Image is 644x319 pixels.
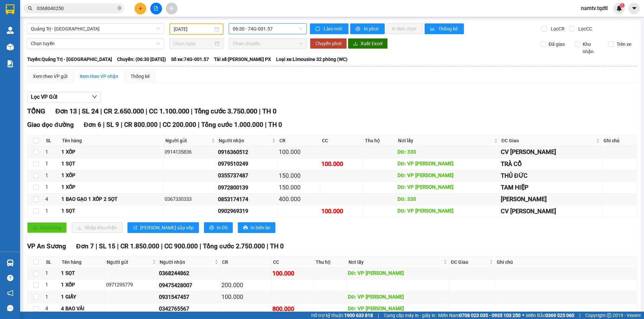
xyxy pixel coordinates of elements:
div: 0902969319 [218,207,276,215]
span: | [265,121,267,129]
span: SL 24 [82,107,99,115]
span: search [28,6,33,11]
div: DĐ: VP [PERSON_NAME] [397,183,498,191]
div: 150.000 [279,183,319,192]
span: close-circle [117,5,121,12]
button: sort-ascending[PERSON_NAME] sắp xếp [127,222,199,233]
span: Cung cấp máy in - giấy in: [384,312,436,319]
div: 100.000 [321,159,362,169]
span: notification [7,290,13,296]
div: TRÀ CỔ [501,159,601,169]
input: Tìm tên, số ĐT hoặc mã đơn [37,5,116,12]
span: Tổng cước 3.750.000 [194,107,257,115]
div: 4 [45,305,59,313]
div: 100.000 [272,269,312,278]
span: | [198,121,200,129]
span: Thống kê [438,25,459,32]
span: | [159,121,161,129]
div: 1 [45,207,59,215]
div: 1 [45,172,59,180]
span: | [78,107,80,115]
span: CC 1.100.000 [149,107,189,115]
span: | [146,107,147,115]
span: namtv.tqdtl [576,4,613,12]
span: ĐC Giao [501,137,595,144]
span: caret-down [631,5,637,11]
button: caret-down [628,3,640,14]
span: question-circle [7,275,13,281]
div: 1 [45,293,59,301]
span: Lọc VP Gửi [31,93,57,101]
div: DĐ: 330 [397,148,498,156]
span: | [100,107,102,115]
div: 400.000 [279,194,319,204]
span: sort-ascending [133,225,138,231]
span: CC 200.000 [163,121,196,129]
span: CR 2.650.000 [104,107,144,115]
div: 800.000 [272,304,312,314]
span: CR 800.000 [124,121,158,129]
input: Chọn ngày [173,40,213,47]
span: printer [209,225,214,231]
span: Kho nhận [580,41,603,55]
span: Hỗ trợ kỹ thuật: [311,312,373,319]
span: Xuất Excel [361,40,382,47]
span: download [353,41,358,47]
th: CR [220,257,272,268]
span: | [121,121,122,129]
div: CV [PERSON_NAME] [501,207,601,216]
div: 09475428007 [159,281,219,290]
span: Nơi lấy [348,258,442,266]
span: down [92,94,97,99]
div: TAM HIỆP [501,183,601,192]
span: VP An Sương [27,242,66,250]
div: 100.000 [279,147,319,157]
div: 0355737487 [218,171,276,180]
b: Tuyến: Quảng Trị - [GEOGRAPHIC_DATA] [27,57,112,62]
span: | [117,242,119,250]
div: Thống kê [130,73,150,80]
th: Tên hàng [60,257,105,268]
div: 150.000 [279,171,319,180]
span: Tổng cước 1.000.000 [201,121,263,129]
span: Người gửi [107,258,151,266]
div: DĐ: VP [PERSON_NAME] [397,207,498,215]
div: DĐ: 330 [397,195,498,204]
span: message [7,305,13,311]
input: 12/08/2025 [174,25,213,33]
button: Lọc VP Gửi [27,92,101,102]
span: | [378,312,379,319]
div: DĐ: VP [PERSON_NAME] [348,305,448,313]
span: TH 0 [268,121,282,129]
span: In DS [217,224,227,231]
span: close-circle [117,6,121,10]
span: [PERSON_NAME] sắp xếp [140,224,194,231]
button: uploadGiao hàng [27,222,67,233]
div: 200.000 [221,281,270,290]
span: Người gửi [165,137,210,144]
div: DĐ: VP [PERSON_NAME] [348,293,448,301]
span: TH 0 [262,107,276,115]
th: Thu hộ [314,257,347,268]
span: In phơi [364,25,379,32]
button: downloadNhập kho nhận [72,222,122,233]
div: 1 BAO GẠO 1 XỐP 2 SỌT [61,195,162,204]
div: 0367330333 [165,195,216,204]
img: icon-new-feature [616,5,622,11]
span: Miền Nam [438,312,521,319]
span: Lọc CC [576,25,593,32]
span: Lọc CR [548,25,566,32]
span: printer [356,26,361,32]
th: Ghi chú [495,257,637,268]
button: In đơn chọn [386,23,423,34]
div: 0914135836 [165,148,216,156]
span: file-add [154,6,158,11]
div: 100.000 [221,292,270,302]
span: Quảng Trị - Sài Gòn [31,24,160,34]
div: 1 [45,269,59,277]
span: aim [169,6,174,11]
span: | [259,107,261,115]
span: | [200,242,201,250]
div: 1 [45,281,59,289]
div: 1 [45,148,59,156]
